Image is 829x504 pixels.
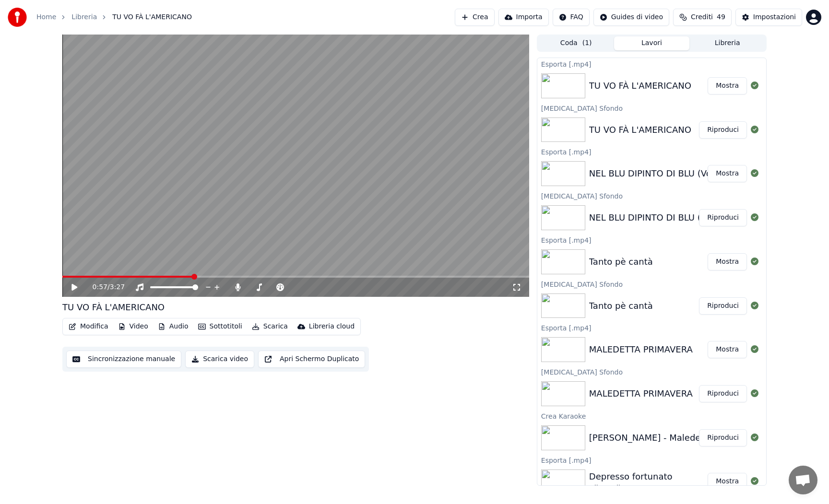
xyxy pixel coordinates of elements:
[582,38,592,48] span: ( 1 )
[114,320,152,333] button: Video
[62,301,165,314] div: TU VO FÀ L'AMERICANO
[708,341,747,358] button: Mostra
[537,58,766,70] div: Esporta [.mp4]
[708,165,747,182] button: Mostra
[71,12,97,22] a: Libreria
[691,12,713,22] span: Crediti
[589,211,731,224] div: NEL BLU DIPINTO DI BLU (Volare)
[589,123,691,137] div: TU VO FÀ L'AMERICANO
[589,470,673,483] div: Depresso fortunato
[735,9,802,26] button: Impostazioni
[185,351,254,368] button: Scarica video
[65,320,112,333] button: Modifica
[537,454,766,466] div: Esporta [.mp4]
[248,320,292,333] button: Scarica
[589,387,693,400] div: MALEDETTA PRIMAVERA
[589,79,691,93] div: TU VO FÀ L'AMERICANO
[154,320,192,333] button: Audio
[708,253,747,270] button: Mostra
[537,366,766,377] div: [MEDICAL_DATA] Sfondo
[537,278,766,290] div: [MEDICAL_DATA] Sfondo
[537,234,766,246] div: Esporta [.mp4]
[708,473,747,490] button: Mostra
[699,121,747,139] button: Riproduci
[689,36,765,50] button: Libreria
[309,322,355,331] div: Libreria cloud
[553,9,590,26] button: FAQ
[673,9,732,26] button: Crediti49
[593,9,669,26] button: Guides di video
[699,385,747,402] button: Riproduci
[537,102,766,114] div: [MEDICAL_DATA] Sfondo
[537,190,766,201] div: [MEDICAL_DATA] Sfondo
[708,77,747,94] button: Mostra
[789,466,817,494] div: Aprire la chat
[753,12,796,22] div: Impostazioni
[93,282,107,292] span: 0:57
[8,8,27,27] img: youka
[699,297,747,315] button: Riproduci
[537,146,766,157] div: Esporta [.mp4]
[538,36,614,50] button: Coda
[537,322,766,333] div: Esporta [.mp4]
[258,351,365,368] button: Apri Schermo Duplicato
[455,9,494,26] button: Crea
[112,12,192,22] span: TU VO FÀ L'AMERICANO
[498,9,549,26] button: Importa
[93,282,116,292] div: /
[66,351,181,368] button: Sincronizzazione manuale
[589,431,759,445] div: [PERSON_NAME] - Maledetta Primavera
[36,12,56,22] a: Home
[110,282,125,292] span: 3:27
[589,255,653,269] div: Tanto pè cantà
[589,483,673,493] div: Olly • Juli
[537,410,766,422] div: Crea Karaoke
[36,12,192,22] nav: breadcrumb
[194,320,246,333] button: Sottotitoli
[589,343,693,356] div: MALEDETTA PRIMAVERA
[699,429,747,446] button: Riproduci
[589,299,653,313] div: Tanto pè cantà
[614,36,690,50] button: Lavori
[717,12,725,22] span: 49
[589,167,731,180] div: NEL BLU DIPINTO DI BLU (Volare)
[699,209,747,226] button: Riproduci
